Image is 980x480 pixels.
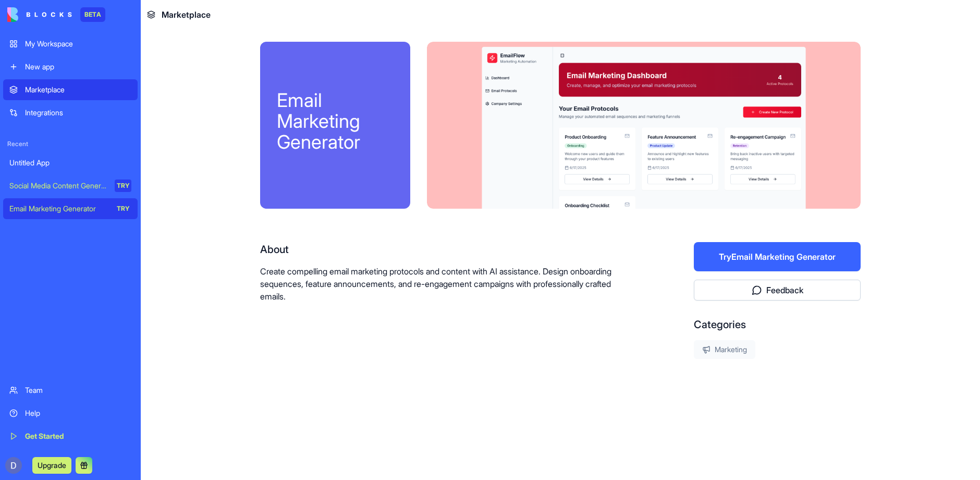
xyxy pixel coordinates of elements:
[694,242,861,271] button: TryEmail Marketing Generator
[66,342,75,350] button: Start recording
[25,431,131,441] div: Get Started
[25,107,131,118] div: Integrations
[7,7,105,22] a: BETA
[80,7,105,22] div: BETA
[50,342,58,350] button: Upload attachment
[9,203,107,214] div: Email Marketing Generator
[694,317,861,332] div: Categories
[3,102,138,123] a: Integrations
[9,320,200,338] textarea: Message…
[694,340,755,359] div: Marketing
[3,56,138,77] a: New app
[25,85,131,95] div: Marketplace
[25,385,131,395] div: Team
[17,66,163,77] div: Hey [PERSON_NAME]
[694,280,861,301] button: Feedback
[7,7,72,22] img: logo
[9,181,107,191] div: Social Media Content Generator
[260,265,627,303] p: Create compelling email marketing protocols and content with AI assistance. Design onboarding seq...
[25,408,131,418] div: Help
[163,4,183,24] button: Home
[9,158,131,168] div: Untitled App
[8,60,200,131] div: Shelly says…
[3,175,138,196] a: Social Media Content GeneratorTRY
[25,39,131,49] div: My Workspace
[3,403,138,424] a: Help
[277,90,394,152] div: Email Marketing Generator
[179,338,195,354] button: Send a message…
[3,79,138,100] a: Marketplace
[51,5,118,13] h1: [PERSON_NAME]
[5,457,22,474] img: ACg8ocK8pDcaWza62IbZig0BdDJ2jLag3IbqMH9a4v-1oE5-TBQk4w=s96-c
[183,4,202,23] div: Close
[16,342,24,350] button: Emoji picker
[260,242,627,257] div: About
[115,202,131,215] div: TRY
[3,426,138,447] a: Get Started
[3,380,138,401] a: Team
[32,460,71,470] a: Upgrade
[3,198,138,219] a: Email Marketing GeneratorTRY
[3,33,138,54] a: My Workspace
[30,6,46,22] img: Profile image for Shelly
[162,8,211,21] span: Marketplace
[8,60,171,109] div: Hey [PERSON_NAME]Welcome to Blocks 🙌 I'm here if you have any questions![PERSON_NAME] • 18m ago
[17,111,105,117] div: [PERSON_NAME] • 18m ago
[3,152,138,173] a: Untitled App
[3,140,138,148] span: Recent
[32,457,71,474] button: Upgrade
[25,62,131,72] div: New app
[33,342,41,350] button: Gif picker
[7,4,27,24] button: go back
[115,179,131,192] div: TRY
[17,82,163,102] div: Welcome to Blocks 🙌 I'm here if you have any questions!
[51,13,97,23] p: Active 1h ago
